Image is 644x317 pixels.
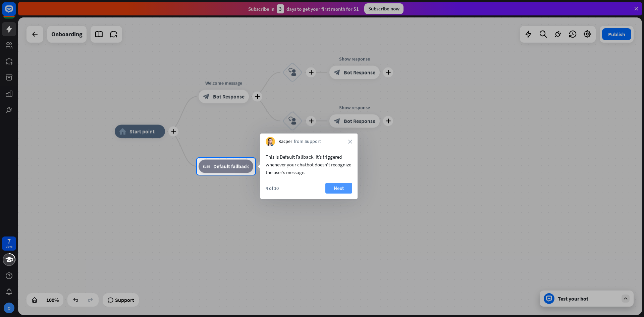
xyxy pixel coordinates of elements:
[5,3,25,23] button: Open LiveChat chat widget
[266,185,279,191] div: 4 of 10
[203,163,210,170] i: block_fallback
[266,153,352,176] div: This is Default Fallback. It’s triggered whenever your chatbot doesn't recognize the user’s message.
[294,138,321,145] span: from Support
[278,138,292,145] span: Kacper
[213,163,249,170] span: Default fallback
[348,140,352,144] i: close
[325,183,352,194] button: Next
